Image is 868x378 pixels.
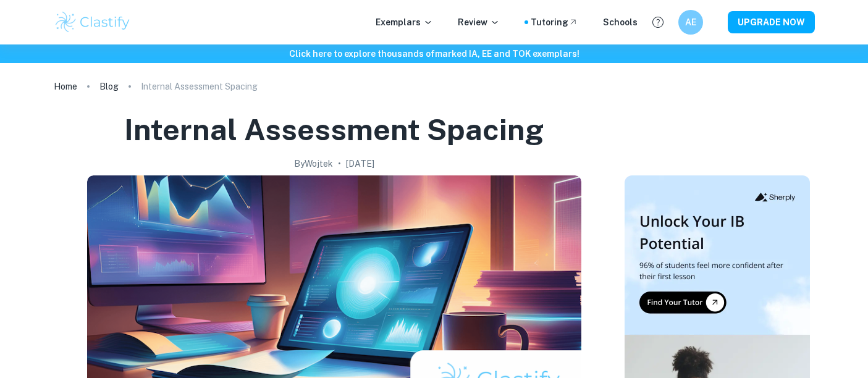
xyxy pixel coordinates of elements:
p: • [338,157,341,170]
p: Exemplars [376,15,433,29]
p: Review [458,15,500,29]
a: Tutoring [531,15,578,29]
img: Clastify logo [54,10,132,35]
h6: Click here to explore thousands of marked IA, EE and TOK exemplars ! [2,47,866,61]
h2: By Wojtek [294,157,333,170]
button: AE [678,10,703,35]
h1: Internal Assessment Spacing [124,110,544,149]
button: Help and Feedback [647,12,668,33]
button: UPGRADE NOW [728,11,815,33]
a: Home [54,78,77,95]
a: Schools [603,15,638,29]
h6: AE [683,15,697,29]
a: Blog [99,78,119,95]
p: Internal Assessment Spacing [141,80,258,93]
h2: [DATE] [346,157,374,170]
